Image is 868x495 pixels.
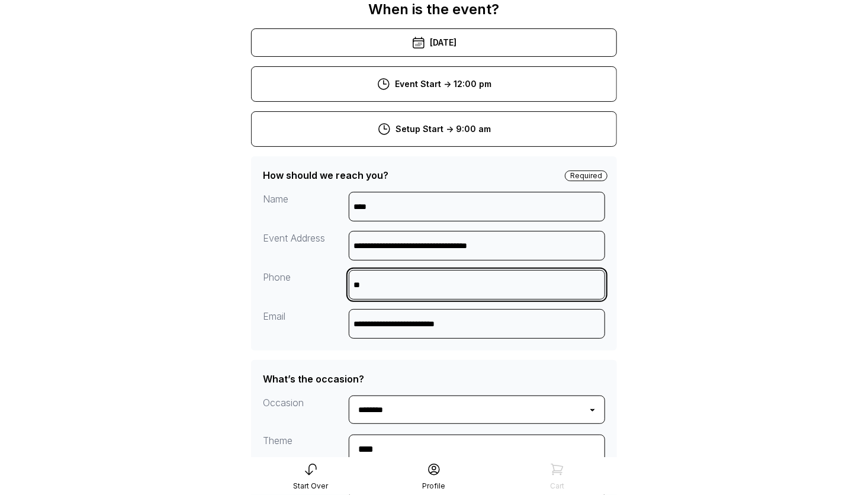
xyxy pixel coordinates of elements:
div: How should we reach you? [263,168,388,182]
div: Profile [423,481,446,491]
div: Theme [263,433,349,463]
div: Start Over [294,481,329,491]
div: Required [565,171,607,181]
div: [DATE] [251,28,617,57]
div: Cart [550,481,564,491]
div: Event Address [263,231,349,261]
div: Name [263,192,349,221]
div: Phone [263,270,349,300]
div: Email [263,309,349,339]
div: What’s the occasion? [263,372,364,386]
div: Occasion [263,396,349,424]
